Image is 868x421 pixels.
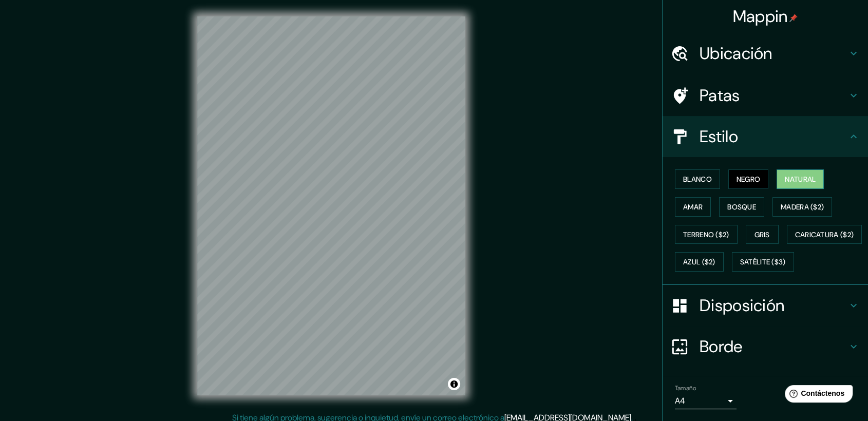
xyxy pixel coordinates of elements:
font: Patas [700,85,740,106]
font: Azul ($2) [683,258,715,267]
font: A4 [675,395,685,406]
font: Estilo [700,126,738,147]
font: Negro [737,175,761,184]
button: Natural [777,169,824,189]
font: Terreno ($2) [683,230,729,239]
button: Satélite ($3) [732,252,794,272]
font: Madera ($2) [781,202,824,212]
button: Madera ($2) [772,197,832,217]
button: Amar [675,197,711,217]
font: Ubicación [700,43,772,64]
font: Caricatura ($2) [795,230,854,239]
div: Patas [663,75,868,116]
button: Caricatura ($2) [787,225,862,244]
button: Blanco [675,169,720,189]
font: Amar [683,202,703,212]
button: Negro [728,169,769,189]
iframe: Lanzador de widgets de ayuda [777,381,857,410]
img: pin-icon.png [789,14,798,22]
font: Disposición [700,295,784,316]
font: Satélite ($3) [740,258,786,267]
font: Tamaño [675,384,696,392]
div: A4 [675,393,737,409]
font: Gris [754,230,770,239]
div: Disposición [663,285,868,326]
button: Azul ($2) [675,252,724,272]
font: Bosque [727,202,756,212]
font: Blanco [683,175,712,184]
canvas: Mapa [197,16,465,395]
button: Bosque [719,197,764,217]
font: Natural [785,175,816,184]
button: Terreno ($2) [675,225,738,244]
button: Activar o desactivar atribución [448,378,460,390]
font: Mappin [733,6,788,27]
button: Gris [746,225,779,244]
font: Borde [700,336,743,357]
div: Estilo [663,116,868,157]
div: Ubicación [663,33,868,74]
div: Borde [663,326,868,367]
